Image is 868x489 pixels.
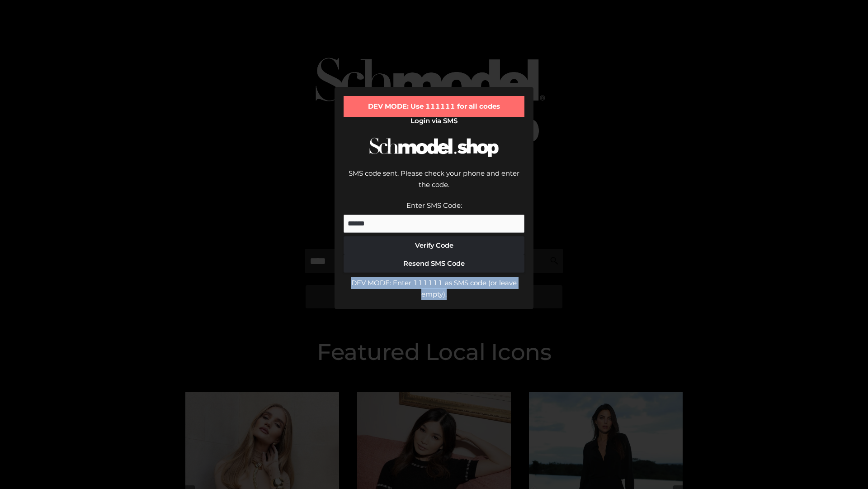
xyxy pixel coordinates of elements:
img: Schmodel Logo [366,129,502,165]
h2: Login via SMS [344,117,524,125]
div: SMS code sent. Please check your phone and enter the code. [344,168,524,200]
button: Resend SMS Code [344,254,524,273]
label: Enter SMS Code: [406,201,462,210]
div: DEV MODE: Use 111111 for all codes [344,96,524,117]
div: DEV MODE: Enter 111111 as SMS code (or leave empty). [344,277,524,300]
button: Verify Code [344,236,524,254]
